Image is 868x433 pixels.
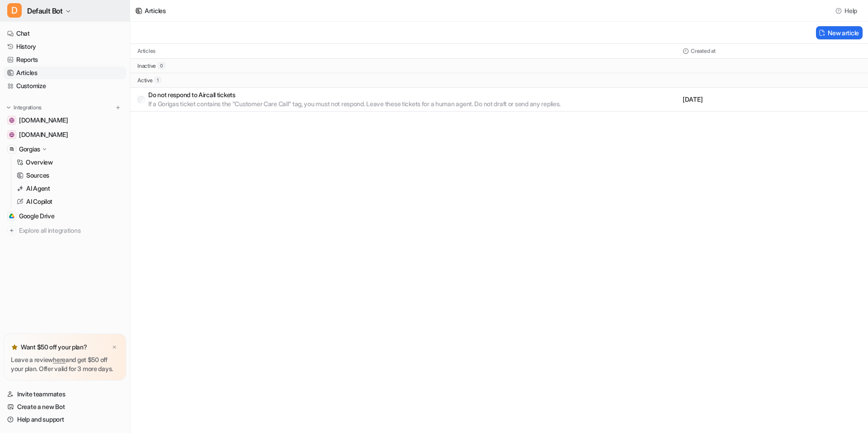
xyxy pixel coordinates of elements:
[7,52,174,79] div: tori@sauna.space says…
[833,4,861,17] button: Help
[57,296,65,303] button: Start recording
[26,184,50,193] p: AI Agent
[112,344,117,350] img: x
[691,47,716,55] p: Created at
[5,104,12,111] img: expand menu
[9,146,14,152] img: Gorgias
[4,80,126,92] a: Customize
[816,26,863,39] button: New article
[73,57,166,66] div: How to sync [PERSON_NAME]
[14,124,141,142] div: Our usual reply time 🕒
[19,212,55,221] span: Google Drive
[13,156,126,169] a: Overview
[4,388,126,400] a: Invite teammates
[19,223,123,238] span: Explore all integrations
[4,53,126,66] a: Reports
[142,4,159,21] button: Home
[19,130,68,139] span: [DOMAIN_NAME]
[159,4,175,20] div: Close
[155,77,161,83] span: 1
[22,134,76,141] b: under 12 hours
[7,79,174,168] div: Operator says…
[26,5,40,19] img: Profile image for Operator
[14,149,69,155] div: Operator • Just now
[11,355,119,373] p: Leave a review and get $50 off your plan. Offer valid for 3 more days.
[4,400,126,413] a: Create a new Bot
[6,4,23,21] button: go back
[9,213,14,219] img: Google Drive
[13,195,126,208] a: AI Copilot
[4,413,126,426] a: Help and support
[26,197,52,206] p: AI Copilot
[7,79,148,148] div: You’ll get replies here and in your email:✉️[EMAIL_ADDRESS][DOMAIN_NAME]Our usual reply time🕒unde...
[9,118,14,123] img: help.sauna.space
[26,171,49,180] p: Sources
[19,116,68,125] span: [DOMAIN_NAME]
[155,292,170,307] button: Send a message…
[44,9,76,15] h1: Operator
[7,226,16,235] img: explore all integrations
[683,95,861,104] p: [DATE]
[8,277,173,292] textarea: Message…
[14,85,141,120] div: You’ll get replies here and in your email: ✉️
[115,104,121,111] img: menu_add.svg
[26,158,53,167] p: Overview
[66,52,174,72] div: How to sync [PERSON_NAME]
[43,296,50,303] button: Upload attachment
[14,104,42,111] p: Integrations
[4,128,126,141] a: sauna.space[DOMAIN_NAME]
[11,344,18,351] img: star
[148,99,561,108] p: If a Gorigas ticket contains the "Customer Care Call" tag, you must not respond. Leave these tick...
[158,62,165,69] span: 0
[145,6,166,15] div: Articles
[21,343,87,352] p: Want $50 off your plan?
[13,169,126,182] a: Sources
[4,103,44,112] button: Integrations
[4,27,126,40] a: Chat
[148,90,561,99] p: Do not respond to Aircall tickets
[14,103,86,119] b: [EMAIL_ADDRESS][DOMAIN_NAME]
[9,132,14,137] img: sauna.space
[4,40,126,53] a: History
[19,145,40,154] p: Gorgias
[13,182,126,195] a: AI Agent
[4,66,126,79] a: Articles
[137,62,156,70] p: inactive
[53,356,66,363] a: here
[7,3,22,18] span: D
[14,296,21,303] button: Emoji picker
[27,5,63,17] span: Default Bot
[28,296,36,303] button: Gif picker
[137,47,156,55] p: Articles
[4,114,126,127] a: help.sauna.space[DOMAIN_NAME]
[4,224,126,237] a: Explore all integrations
[137,77,153,84] p: active
[4,210,126,222] a: Google DriveGoogle Drive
